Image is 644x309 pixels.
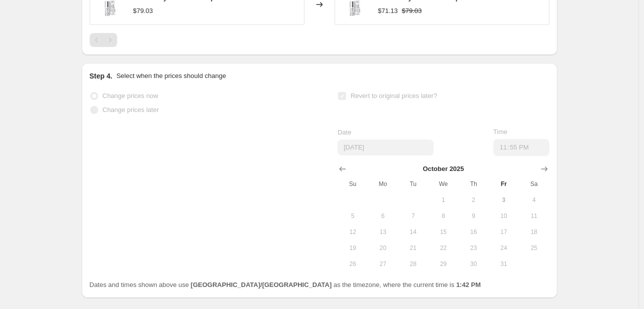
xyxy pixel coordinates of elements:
button: Wednesday October 8 2025 [428,208,458,224]
span: 3 [493,196,515,204]
button: Tuesday October 28 2025 [398,256,428,272]
span: Change prices now [103,92,158,99]
button: Saturday October 11 2025 [519,208,549,224]
span: 28 [402,260,424,268]
span: 25 [523,244,545,252]
span: 7 [402,212,424,220]
nav: Pagination [90,33,117,47]
span: 12 [342,228,364,236]
span: 19 [342,244,364,252]
span: Mo [372,180,394,188]
button: Monday October 27 2025 [368,256,398,272]
span: Su [342,180,364,188]
div: $71.13 [378,6,398,16]
button: Wednesday October 1 2025 [428,192,458,208]
span: 22 [432,244,454,252]
span: 13 [372,228,394,236]
button: Friday October 17 2025 [489,224,519,240]
button: Wednesday October 15 2025 [428,224,458,240]
button: Tuesday October 21 2025 [398,240,428,256]
span: Sa [523,180,545,188]
span: 29 [432,260,454,268]
input: 10/3/2025 [338,139,434,155]
th: Tuesday [398,176,428,192]
th: Monday [368,176,398,192]
span: 11 [523,212,545,220]
th: Friday [489,176,519,192]
span: 15 [432,228,454,236]
strike: $79.03 [402,6,422,16]
span: Tu [402,180,424,188]
span: 18 [523,228,545,236]
button: Sunday October 12 2025 [338,224,368,240]
button: Monday October 13 2025 [368,224,398,240]
span: Time [493,128,507,135]
h2: Step 4. [90,71,113,81]
span: 31 [493,260,515,268]
span: 26 [342,260,364,268]
button: Sunday October 19 2025 [338,240,368,256]
span: 1 [432,196,454,204]
button: Sunday October 26 2025 [338,256,368,272]
span: 23 [462,244,484,252]
p: Select when the prices should change [116,71,226,81]
span: Fr [493,180,515,188]
th: Saturday [519,176,549,192]
span: 27 [372,260,394,268]
button: Saturday October 4 2025 [519,192,549,208]
button: Show previous month, September 2025 [336,162,350,176]
th: Wednesday [428,176,458,192]
th: Thursday [458,176,488,192]
button: Friday October 10 2025 [489,208,519,224]
b: 1:42 PM [456,281,481,288]
button: Thursday October 16 2025 [458,224,488,240]
th: Sunday [338,176,368,192]
span: 8 [432,212,454,220]
button: Tuesday October 7 2025 [398,208,428,224]
button: Thursday October 2 2025 [458,192,488,208]
button: Thursday October 23 2025 [458,240,488,256]
button: Saturday October 25 2025 [519,240,549,256]
button: Wednesday October 29 2025 [428,256,458,272]
button: Monday October 20 2025 [368,240,398,256]
button: Monday October 6 2025 [368,208,398,224]
button: Friday October 24 2025 [489,240,519,256]
span: 17 [493,228,515,236]
button: Thursday October 30 2025 [458,256,488,272]
span: Change prices later [103,106,159,113]
button: Wednesday October 22 2025 [428,240,458,256]
span: 10 [493,212,515,220]
span: 21 [402,244,424,252]
button: Today Friday October 3 2025 [489,192,519,208]
span: 24 [493,244,515,252]
span: Revert to original prices later? [351,92,437,99]
button: Saturday October 18 2025 [519,224,549,240]
span: We [432,180,454,188]
span: 30 [462,260,484,268]
button: Thursday October 9 2025 [458,208,488,224]
span: 20 [372,244,394,252]
span: 16 [462,228,484,236]
span: 14 [402,228,424,236]
div: $79.03 [133,6,153,16]
button: Friday October 31 2025 [489,256,519,272]
button: Show next month, November 2025 [537,162,551,176]
span: 4 [523,196,545,204]
span: 9 [462,212,484,220]
span: Date [338,128,351,136]
span: 5 [342,212,364,220]
span: Th [462,180,484,188]
button: Sunday October 5 2025 [338,208,368,224]
span: Dates and times shown above use as the timezone, where the current time is [90,281,481,288]
input: 12:00 [493,139,549,156]
b: [GEOGRAPHIC_DATA]/[GEOGRAPHIC_DATA] [191,281,332,288]
span: 6 [372,212,394,220]
button: Tuesday October 14 2025 [398,224,428,240]
span: 2 [462,196,484,204]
